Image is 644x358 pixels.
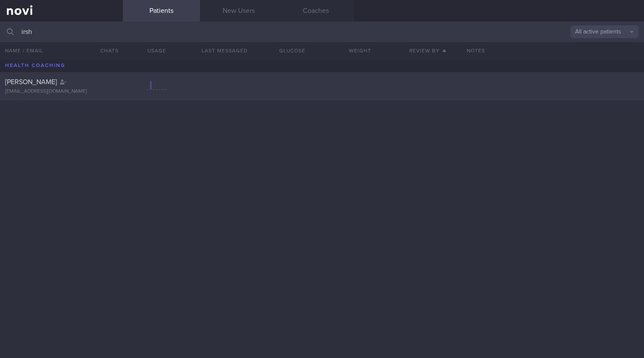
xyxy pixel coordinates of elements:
[5,88,118,95] div: [EMAIL_ADDRESS][DOMAIN_NAME]
[326,42,394,59] button: Weight
[89,42,123,59] button: Chats
[191,42,258,59] button: Last Messaged
[258,42,326,59] button: Glucose
[394,42,462,59] button: Review By
[5,79,57,85] span: [PERSON_NAME]
[462,42,644,59] div: Notes
[123,42,191,59] div: Usage
[570,25,639,38] button: All active patients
